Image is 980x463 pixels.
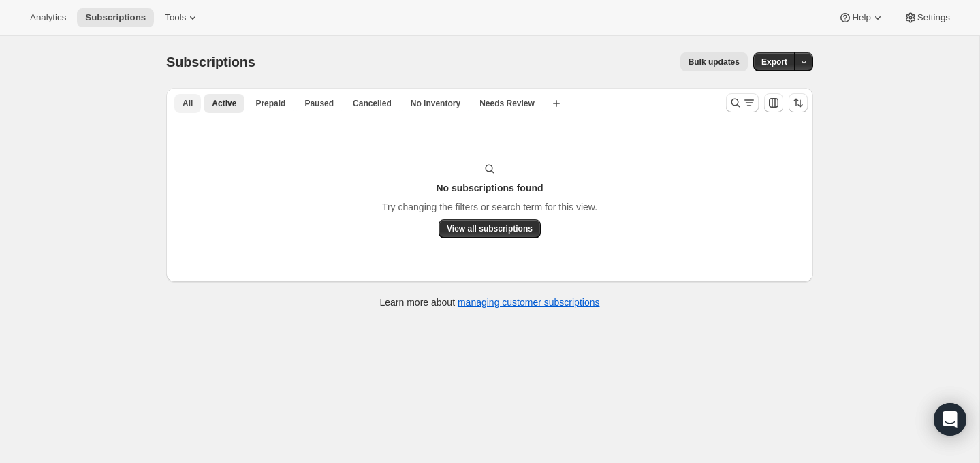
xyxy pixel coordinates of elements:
button: Help [830,8,892,27]
button: Settings [896,8,958,27]
span: Subscriptions [85,12,146,23]
span: Bulk updates [689,57,740,67]
span: View all subscriptions [447,223,533,234]
span: All [183,98,193,109]
a: managing customer subscriptions [458,297,600,308]
button: Search and filter results [726,93,759,112]
button: Subscriptions [77,8,154,27]
span: Export [761,57,787,67]
span: Paused [304,98,334,109]
p: Try changing the filters or search term for this view. [382,200,597,214]
p: Learn more about [380,296,600,309]
span: Active [212,98,236,109]
span: Help [852,12,870,23]
span: Subscriptions [166,54,255,69]
button: Tools [157,8,208,27]
span: Needs Review [479,98,535,109]
span: No inventory [411,98,460,109]
button: Customize table column order and visibility [764,93,783,112]
button: Export [753,52,795,71]
span: Analytics [30,12,66,23]
span: Prepaid [255,98,285,109]
button: Create new view [546,94,567,113]
button: View all subscriptions [439,219,541,238]
div: Open Intercom Messenger [934,403,966,436]
span: Tools [165,12,186,23]
span: Settings [917,12,950,23]
button: Analytics [22,8,74,27]
span: Cancelled [353,98,392,109]
button: Bulk updates [680,52,748,71]
h3: No subscriptions found [436,181,543,195]
button: Sort the results [789,93,808,112]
